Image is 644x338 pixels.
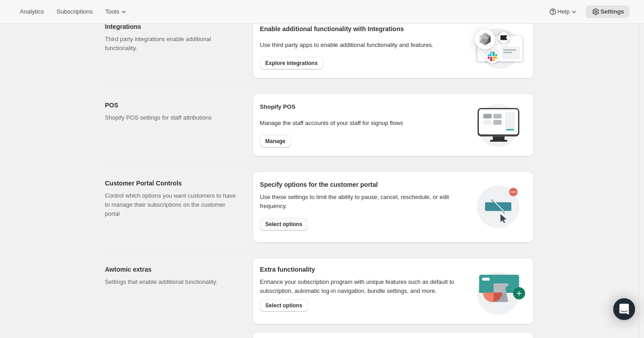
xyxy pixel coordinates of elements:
h2: Integrations [105,22,238,31]
button: Tools [100,5,134,18]
span: Help [557,8,570,15]
h2: Specify options for the customer portal [260,180,470,189]
h2: Awtomic extras [105,265,238,274]
span: Explore integrations [265,60,318,67]
span: Manage [265,138,286,145]
p: Third party integrations enable additional functionality. [105,35,238,53]
p: Enhance your subscription program with unique features such as default to subscription, automatic... [260,278,466,296]
div: Open Intercom Messenger [613,298,635,320]
span: Select options [265,221,302,228]
span: Select options [265,302,302,309]
span: Settings [600,8,624,15]
p: Shopify POS settings for staff attributions [105,113,238,122]
button: Manage [260,135,291,148]
span: Subscriptions [56,8,93,15]
button: Select options [260,299,308,312]
span: Tools [105,8,119,15]
span: Analytics [20,8,44,15]
p: Control which options you want customers to have to manage their subscriptions on the customer po... [105,191,238,218]
h2: POS [105,101,238,110]
h2: Shopify POS [260,102,470,111]
button: Select options [260,218,308,231]
button: Subscriptions [51,5,98,18]
button: Explore integrations [260,57,323,69]
p: Manage the staff accounts of your staff for signup flows [260,119,470,128]
p: Settings that enable additional functionality. [105,278,238,287]
h2: Extra functionality [260,265,315,274]
p: Use third party apps to enable additional functionality and features. [260,41,466,50]
button: Settings [586,5,630,18]
button: Analytics [14,5,49,18]
div: Use these settings to limit the ability to pause, cancel, reschedule, or edit frequency. [260,193,470,211]
h2: Customer Portal Controls [105,179,238,188]
button: Help [543,5,584,18]
h2: Enable additional functionality with Integrations [260,24,466,33]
